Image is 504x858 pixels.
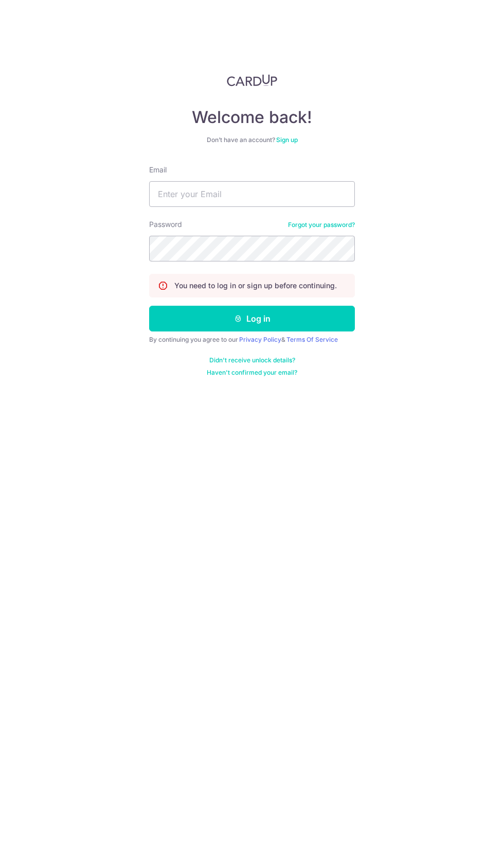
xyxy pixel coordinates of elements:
div: By continuing you agree to our & [149,336,355,344]
a: Forgot your password? [288,221,355,229]
label: Password [149,219,182,230]
p: You need to log in or sign up before continuing. [174,281,337,291]
a: Sign up [276,136,298,144]
a: Haven't confirmed your email? [207,369,297,377]
button: Log in [149,306,355,331]
label: Email [149,165,167,175]
h4: Welcome back! [149,107,355,128]
a: Didn't receive unlock details? [209,356,295,364]
a: Privacy Policy [239,336,281,343]
a: Terms Of Service [286,336,338,343]
input: Enter your Email [149,181,355,207]
div: Don’t have an account? [149,136,355,144]
img: CardUp Logo [227,74,277,86]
